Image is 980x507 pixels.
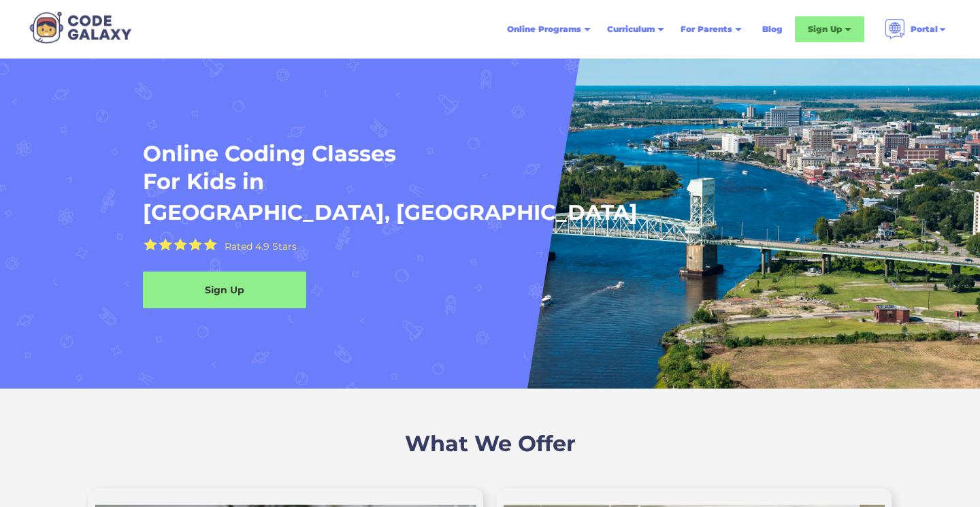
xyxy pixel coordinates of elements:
img: Yellow Star - the Code Galaxy [203,238,217,251]
img: Yellow Star - the Code Galaxy [174,238,187,251]
div: Rated 4.9 Stars [225,242,297,251]
div: Portal [911,22,938,36]
img: Yellow Star - the Code Galaxy [189,238,202,251]
div: For Parents [672,17,750,42]
div: Curriculum [599,17,672,42]
div: Sign Up [143,283,306,297]
div: Sign Up [795,16,864,42]
div: For Parents [681,22,732,36]
img: Yellow Star - the Code Galaxy [159,238,172,251]
div: Online Programs [507,22,581,36]
div: Portal [877,14,955,45]
h1: Online Coding Classes For Kids in [143,140,731,196]
a: Sign Up [143,272,306,308]
a: Blog [754,17,791,42]
div: Online Programs [499,17,599,42]
img: Yellow Star - the Code Galaxy [144,238,157,251]
div: Sign Up [808,22,842,36]
div: Curriculum [607,22,655,36]
h1: [GEOGRAPHIC_DATA], [GEOGRAPHIC_DATA] [143,199,638,227]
